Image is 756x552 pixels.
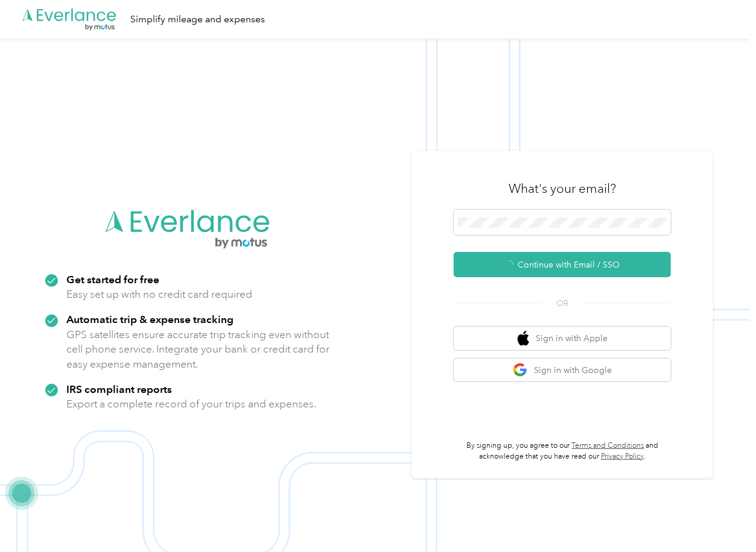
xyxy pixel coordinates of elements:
[66,273,159,286] strong: Get started for free
[572,441,644,450] a: Terms and Conditions
[509,180,616,197] h3: What's your email?
[454,441,671,462] p: By signing up, you agree to our and acknowledge that you have read our .
[454,327,671,350] button: apple logoSign in with Apple
[66,397,316,412] p: Export a complete record of your trips and expenses.
[130,12,265,27] div: Simplify mileage and expenses
[454,252,671,277] button: Continue with Email / SSO
[688,485,756,552] iframe: Everlance-gr Chat Button Frame
[518,331,530,346] img: apple logo
[541,297,583,310] span: OR
[66,383,172,395] strong: IRS compliant reports
[601,452,644,461] a: Privacy Policy
[66,313,233,325] strong: Automatic trip & expense tracking
[513,363,528,378] img: google logo
[454,359,671,382] button: google logoSign in with Google
[66,327,330,372] p: GPS satellites ensure accurate trip tracking even without cell phone service. Integrate your bank...
[66,287,252,302] p: Easy set up with no credit card required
